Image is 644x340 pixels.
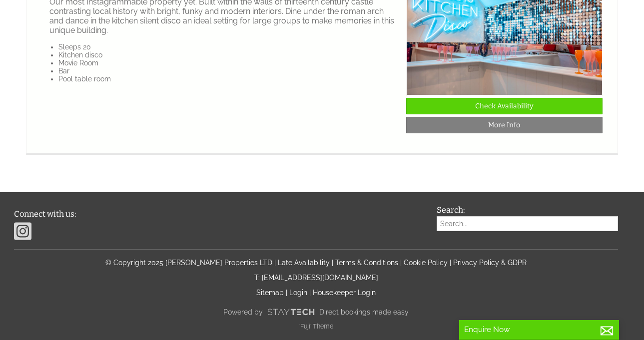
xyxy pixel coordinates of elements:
span: | [450,259,451,267]
p: Enquire Now [464,325,614,334]
a: © Copyright 2025 [PERSON_NAME] Properties LTD [105,259,272,267]
li: Movie Room [58,59,398,67]
li: Kitchen disco [58,51,398,59]
img: Instagram [14,221,31,241]
a: Cookie Policy [404,259,448,267]
a: Housekeeper Login [313,289,376,297]
h3: Connect with us: [14,209,425,219]
span: | [274,259,276,267]
a: Sitemap [256,289,284,297]
a: Login [289,289,307,297]
span: | [400,259,402,267]
h3: Search: [437,205,618,215]
p: 'Fuji' Theme [14,323,618,330]
li: Bar [58,67,398,75]
a: Terms & Conditions [335,259,398,267]
a: Check Availability [406,98,603,114]
li: Sleeps 20 [58,43,398,51]
a: More Info [406,117,603,133]
span: | [332,259,333,267]
li: Pool table room [58,75,398,83]
a: Privacy Policy & GDPR [453,259,527,267]
a: T: [EMAIL_ADDRESS][DOMAIN_NAME] [254,274,378,282]
img: scrumpy.png [267,306,315,318]
a: Powered byDirect bookings made easy [14,304,618,321]
input: Search... [437,216,618,231]
span: | [286,289,287,297]
a: Late Availability [278,259,330,267]
span: | [309,289,311,297]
